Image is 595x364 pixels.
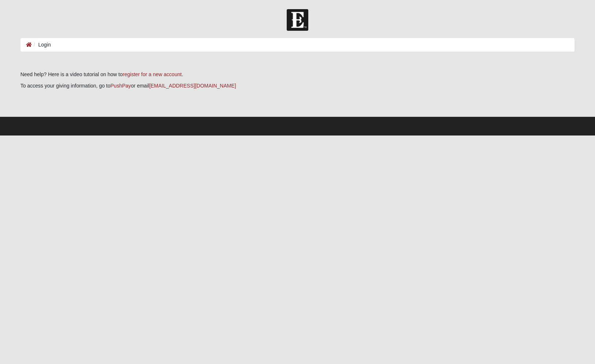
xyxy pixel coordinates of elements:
a: PushPay [111,83,131,89]
p: To access your giving information, go to or email [21,82,575,90]
p: Need help? Here is a video tutorial on how to . [21,71,575,78]
li: Login [32,41,51,49]
img: Church of Eleven22 Logo [287,9,308,31]
a: [EMAIL_ADDRESS][DOMAIN_NAME] [149,83,236,89]
a: register for a new account [123,71,182,77]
